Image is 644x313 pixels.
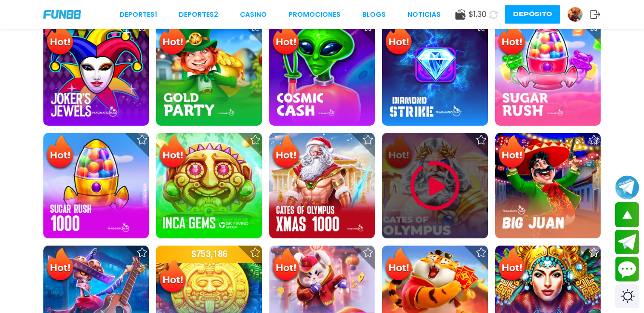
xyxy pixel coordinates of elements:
img: Hot [496,134,527,171]
a: CASINO [240,10,267,20]
img: Hot [383,247,414,284]
img: Hot [157,134,188,171]
img: Cosmic Cash [269,20,375,125]
img: Inca Gems [156,133,262,238]
a: Promociones [289,10,341,20]
button: Join telegram channel [615,175,639,200]
img: Sugar Rush [495,20,601,125]
img: Play Game [406,157,464,215]
img: Sugar Rush 1000 [43,133,149,238]
p: $ 753,186 [156,246,262,263]
a: Deportes1 [119,10,157,20]
img: Hot [496,247,527,284]
a: BLOGS [362,10,386,20]
a: Avatar [567,7,590,22]
button: scroll up [615,202,639,227]
img: Big Juan [495,133,601,238]
img: Hot [383,21,414,58]
img: Hot [270,247,302,284]
img: Hot [44,247,76,284]
img: Hot [157,259,188,296]
button: Depósito [505,5,560,24]
img: Company Logo [43,10,81,18]
img: Gates of Olympus Xmas 1000 [269,133,375,238]
a: Deportes2 [179,10,218,20]
span: $ 1.30 [469,9,486,20]
img: Gold Party [156,20,262,125]
img: Hot [157,21,188,58]
button: Contact customer service [615,257,639,282]
img: Avatar [568,7,582,22]
div: Switch theme [615,284,639,308]
a: NOTICIAS [407,10,441,20]
img: Hot [44,21,76,58]
img: Hot [270,134,302,171]
img: Hot [270,21,302,58]
img: Hot [44,134,76,171]
img: Diamond Strike [382,20,487,125]
button: Join telegram [615,230,639,255]
img: Joker's Jewels [43,20,149,125]
img: Hot [496,21,527,58]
